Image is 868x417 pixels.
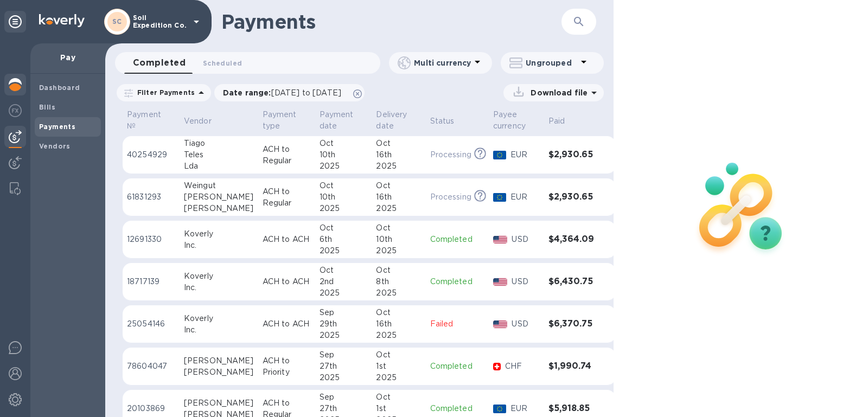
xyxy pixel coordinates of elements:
div: 29th [320,318,368,330]
div: Lda [184,161,254,172]
img: Foreign exchange [9,104,22,117]
div: Weingut [184,180,254,191]
div: Oct [376,392,421,403]
span: Delivery date [376,109,421,132]
img: USD [493,320,508,328]
p: Delivery date [376,109,407,132]
span: Scheduled [203,57,242,69]
b: Vendors [39,142,71,150]
h3: $6,430.75 [548,277,594,287]
b: SC [112,17,122,25]
p: Pay [39,52,97,63]
div: [PERSON_NAME] [184,397,254,409]
span: Payee currency [493,109,540,132]
div: 2025 [376,161,421,172]
p: 25054146 [127,318,175,330]
p: ACH to ACH [263,318,311,330]
p: Payment type [263,109,297,132]
div: 2025 [376,203,421,214]
p: Status [430,116,455,127]
div: Teles [184,149,254,161]
p: 12691330 [127,234,175,245]
p: Ungrouped [526,57,577,68]
div: 2025 [376,245,421,256]
p: ACH to Priority [263,355,311,378]
div: 8th [376,276,421,287]
div: Inc. [184,282,254,293]
div: 2025 [320,161,368,172]
p: Completed [430,403,484,414]
div: 2025 [376,287,421,299]
div: Date range:[DATE] to [DATE] [214,84,365,101]
div: 10th [376,234,421,245]
p: Completed [430,234,484,245]
span: [DATE] to [DATE] [271,88,341,97]
div: Sep [320,349,368,361]
p: EUR [510,191,540,203]
img: CHF [493,363,501,370]
div: Tiago [184,138,254,149]
img: USD [493,236,508,243]
p: EUR [510,149,540,161]
div: 10th [320,149,368,161]
b: Bills [39,103,55,111]
div: 16th [376,318,421,330]
div: 2025 [376,372,421,383]
b: Dashboard [39,84,80,92]
span: Payment № [127,109,175,132]
div: [PERSON_NAME] [184,203,254,214]
span: Paid [548,116,579,127]
div: Oct [320,222,368,234]
h3: $4,364.09 [548,234,594,245]
p: Processing [430,149,471,161]
div: 27th [320,361,368,372]
p: EUR [510,403,540,414]
div: [PERSON_NAME] [184,191,254,203]
p: Download file [526,87,588,98]
p: ACH to Regular [263,144,311,166]
span: Completed [133,55,186,70]
div: [PERSON_NAME] [184,367,254,378]
div: Inc. [184,324,254,336]
div: Oct [376,222,421,234]
div: Oct [320,180,368,191]
p: Payee currency [493,109,526,132]
div: 2025 [320,372,368,383]
div: Oct [320,265,368,276]
img: USD [493,278,508,286]
h3: $6,370.75 [548,319,594,329]
h3: $1,990.74 [548,361,594,371]
div: Oct [376,180,421,191]
div: Inc. [184,240,254,251]
span: Status [430,116,469,127]
h1: Payments [221,10,561,33]
p: Payment date [320,109,354,132]
p: Multi currency [414,57,471,68]
img: Logo [39,14,85,27]
div: 16th [376,149,421,161]
div: Koverly [184,228,254,240]
div: [PERSON_NAME] [184,355,254,367]
p: Failed [430,318,484,330]
div: 2025 [320,287,368,299]
div: 6th [320,234,368,245]
p: ACH to ACH [263,234,311,245]
h3: $2,930.65 [548,192,594,202]
div: 10th [320,191,368,203]
p: ACH to ACH [263,276,311,287]
div: Oct [376,265,421,276]
div: 2nd [320,276,368,287]
p: USD [512,318,539,330]
b: Payments [39,123,75,131]
div: Sep [320,307,368,318]
div: 1st [376,403,421,414]
div: 2025 [320,245,368,256]
div: 2025 [320,330,368,341]
p: ACH to Regular [263,186,311,209]
p: Processing [430,191,471,203]
p: Soil Expedition Co. [133,14,187,29]
p: Completed [430,361,484,372]
span: Vendor [184,116,226,127]
p: 78604047 [127,361,175,372]
div: Koverly [184,313,254,324]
